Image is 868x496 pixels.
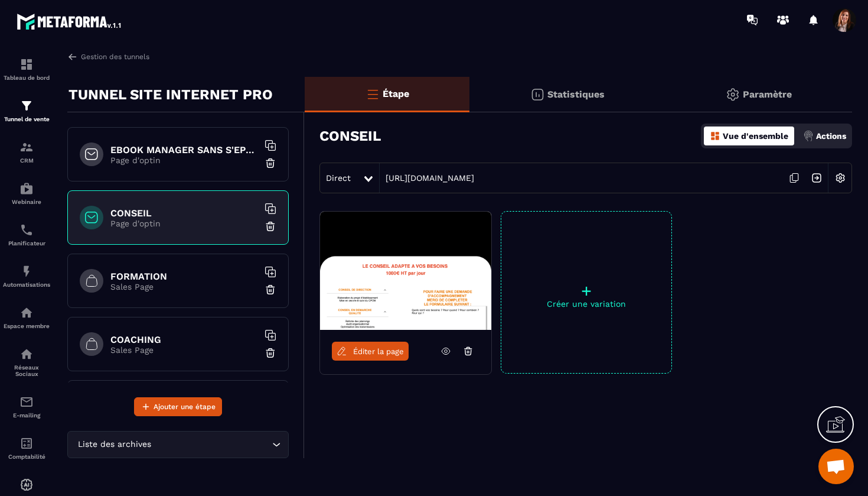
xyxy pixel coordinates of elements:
img: formation [19,140,34,154]
a: formationformationTunnel de vente [3,90,50,131]
p: Réseaux Sociaux [3,364,50,377]
p: Webinaire [3,199,50,205]
img: trash [265,347,276,359]
h6: FORMATION [110,271,258,282]
img: trash [265,221,276,232]
a: [URL][DOMAIN_NAME] [380,173,474,183]
p: CRM [3,157,50,164]
h3: CONSEIL [319,128,381,144]
p: Étape [383,88,409,99]
p: Tunnel de vente [3,116,50,122]
img: trash [265,284,276,296]
p: Sales Page [110,282,258,291]
img: setting-gr.5f69749f.svg [726,87,740,102]
p: E-mailing [3,412,50,419]
div: Search for option [67,431,289,458]
img: setting-w.858f3a88.svg [829,167,851,189]
h6: COACHING [110,334,258,345]
p: Vue d'ensemble [723,131,788,141]
img: social-network [19,347,34,361]
img: dashboard-orange.40269519.svg [710,131,720,141]
img: actions.d6e523a2.png [803,131,814,141]
a: Ouvrir le chat [818,449,854,484]
a: Éditer la page [332,342,409,361]
h6: CONSEIL [110,208,258,219]
img: bars-o.4a397970.svg [366,87,380,101]
img: automations [19,306,34,320]
img: email [19,395,34,409]
p: Actions [816,131,846,141]
a: automationsautomationsAutomatisations [3,255,50,297]
h6: EBOOK MANAGER SANS S'EPUISER OFFERT [110,144,258,155]
img: accountant [19,436,34,450]
p: Comptabilité [3,453,50,460]
p: Tableau de bord [3,74,50,81]
span: Ajouter une étape [154,401,216,413]
img: scheduler [19,223,34,237]
input: Search for option [154,438,269,451]
img: formation [19,57,34,72]
a: Gestion des tunnels [67,51,149,62]
p: + [501,283,671,299]
a: formationformationTableau de bord [3,48,50,90]
p: Créer une variation [501,299,671,309]
img: automations [19,181,34,196]
img: arrow-next.bcc2205e.svg [805,167,828,189]
p: Paramètre [743,89,792,100]
img: image [320,212,491,330]
p: Sales Page [110,345,258,355]
img: logo [17,11,123,32]
img: trash [265,157,276,169]
img: arrow [67,51,78,62]
img: formation [19,99,34,113]
button: Ajouter une étape [134,397,222,416]
a: formationformationCRM [3,131,50,173]
a: automationsautomationsWebinaire [3,173,50,214]
img: automations [19,264,34,278]
a: automationsautomationsEspace membre [3,297,50,338]
a: schedulerschedulerPlanificateur [3,214,50,255]
a: emailemailE-mailing [3,386,50,427]
p: Page d'optin [110,155,258,165]
img: automations [19,478,34,492]
span: Liste des archives [75,438,154,451]
p: TUNNEL SITE INTERNET PRO [68,83,273,106]
a: accountantaccountantComptabilité [3,427,50,469]
p: Page d'optin [110,219,258,228]
p: Planificateur [3,240,50,247]
p: Automatisations [3,281,50,288]
span: Direct [326,173,351,183]
span: Éditer la page [353,347,404,356]
p: Statistiques [547,89,605,100]
a: social-networksocial-networkRéseaux Sociaux [3,338,50,386]
p: Espace membre [3,323,50,329]
img: stats.20deebd0.svg [530,87,544,102]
